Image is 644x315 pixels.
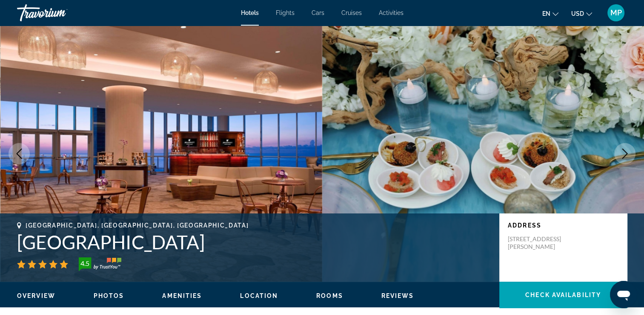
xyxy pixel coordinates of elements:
p: [STREET_ADDRESS][PERSON_NAME] [508,235,576,251]
a: Flights [276,9,295,16]
span: [GEOGRAPHIC_DATA], [GEOGRAPHIC_DATA], [GEOGRAPHIC_DATA] [26,222,249,229]
button: Change currency [571,7,592,20]
a: Activities [379,9,404,16]
button: Check Availability [499,282,627,308]
h1: [GEOGRAPHIC_DATA] [17,231,491,253]
button: Change language [542,7,558,20]
div: 4.5 [76,258,93,268]
button: Rooms [316,292,343,300]
span: MP [610,9,622,17]
button: Amenities [162,292,202,300]
p: Address [508,222,618,229]
span: en [542,10,550,17]
button: Location [240,292,278,300]
a: Cruises [341,9,362,16]
span: Reviews [381,292,414,299]
span: USD [571,10,584,17]
button: Overview [17,292,55,300]
a: Cars [312,9,324,16]
img: trustyou-badge-hor.svg [79,257,121,271]
span: Check Availability [525,292,601,298]
a: Travorium [17,2,102,24]
span: Rooms [316,292,343,299]
button: Next image [614,143,635,164]
button: Previous image [9,143,30,164]
button: Reviews [381,292,414,300]
iframe: Button to launch messaging window [610,281,637,308]
span: Photos [94,292,124,299]
span: Amenities [162,292,202,299]
span: Overview [17,292,55,299]
a: Hotels [241,9,259,16]
span: Location [240,292,278,299]
button: Photos [94,292,124,300]
button: User Menu [605,4,627,22]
